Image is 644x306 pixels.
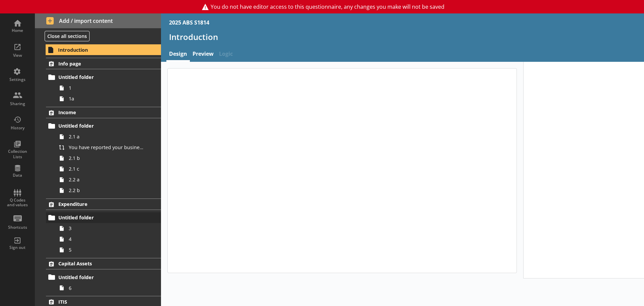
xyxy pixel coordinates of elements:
span: Expenditure [58,201,141,207]
span: Introduction [58,47,141,53]
button: Add / import content [35,13,161,28]
span: 1a [69,95,144,102]
span: Untitled folder [58,123,141,129]
a: You have reported your business's total turnover for the period [From] to [To] to be [Total turno... [56,142,161,153]
h1: Introduction [169,32,636,42]
span: 5 [69,247,144,253]
li: Untitled folder6 [49,272,161,293]
div: Shortcuts [6,225,29,230]
span: 4 [69,236,144,242]
div: Q Codes and values [6,198,29,208]
span: Capital Assets [58,260,141,267]
a: Untitled folder [46,72,161,83]
span: 2.1 a [69,133,144,140]
span: You have reported your business's total turnover for the period [From] to [To] to be [Total turno... [69,144,144,150]
a: Design [166,47,190,62]
li: IncomeUntitled folder2.1 aYou have reported your business's total turnover for the period [From] ... [35,107,161,196]
div: Settings [6,77,29,82]
span: Untitled folder [58,74,141,80]
a: 4 [56,234,161,245]
span: Add / import content [46,17,150,25]
div: View [6,53,29,58]
a: Untitled folder [46,212,161,223]
a: Untitled folder [46,121,161,131]
li: Info pageUntitled folder11a [35,58,161,104]
li: Capital AssetsUntitled folder6 [35,258,161,293]
a: Info page [46,58,161,69]
a: Introduction [46,44,161,55]
span: 2.1 b [69,155,144,161]
span: 2.2 b [69,187,144,193]
span: 6 [69,285,144,291]
button: Close all sections [45,31,90,41]
li: Untitled folder345 [49,212,161,255]
li: ExpenditureUntitled folder345 [35,199,161,255]
span: 1 [69,85,144,91]
a: 3 [56,223,161,234]
a: 2.1 c [56,164,161,174]
div: Sign out [6,245,29,250]
a: Untitled folder [46,272,161,282]
li: Untitled folder2.1 aYou have reported your business's total turnover for the period [From] to [To... [49,121,161,196]
div: Home [6,28,29,33]
div: Sharing [6,101,29,106]
a: 2.2 a [56,174,161,185]
a: Income [46,107,161,118]
a: 6 [56,282,161,293]
span: Untitled folder [58,274,141,280]
a: Preview [190,47,216,62]
div: History [6,125,29,131]
a: 5 [56,245,161,255]
a: 1a [56,93,161,104]
span: 2.1 c [69,166,144,172]
div: Collection Lists [6,149,29,159]
span: Logic [216,47,235,62]
span: 2.2 a [69,176,144,183]
li: Untitled folder11a [49,72,161,104]
div: 2025 ABS S1814 [169,19,209,26]
div: Data [6,173,29,178]
span: Info page [58,60,141,67]
a: 1 [56,83,161,93]
a: Capital Assets [46,258,161,269]
span: ITIS [58,299,141,305]
a: Expenditure [46,199,161,210]
a: 2.1 b [56,153,161,164]
span: Income [58,109,141,116]
a: 2.2 b [56,185,161,196]
span: Untitled folder [58,214,141,221]
span: 3 [69,225,144,231]
a: 2.1 a [56,131,161,142]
